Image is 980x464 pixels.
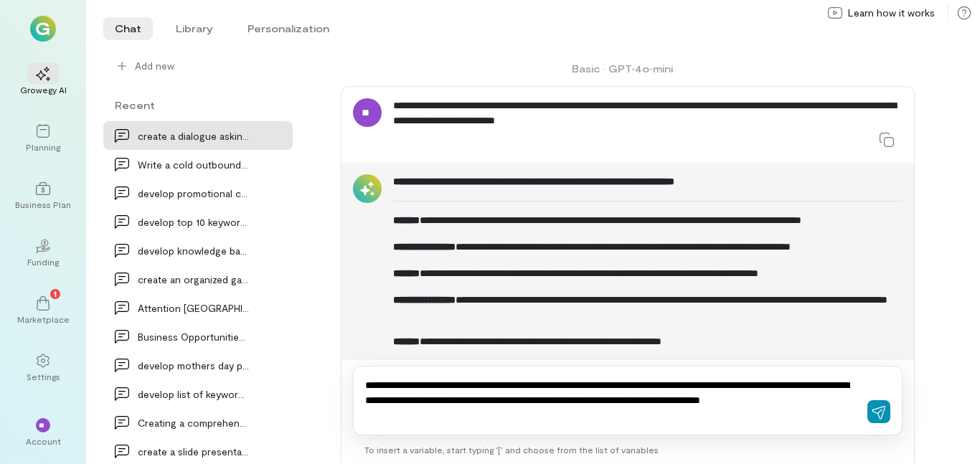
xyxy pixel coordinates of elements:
span: 1 [54,287,57,300]
a: Growegy AI [17,55,69,107]
div: To insert a variable, start typing ‘[’ and choose from the list of variables [353,435,903,464]
div: Account [26,435,61,447]
div: develop list of keywords for box truck services w… [138,387,250,402]
div: Business Plan [15,199,71,210]
div: develop promotional campaign for cleaning out tra… [138,186,250,201]
li: Library [164,17,225,40]
div: Attention [GEOGRAPHIC_DATA] and [GEOGRAPHIC_DATA] residents!… [138,300,250,316]
div: Creating a comprehensive SAT study program for a… [138,415,250,430]
div: create a slide presentation from the following ou… [138,444,250,459]
span: Add new [135,59,174,73]
a: Planning [17,113,69,164]
a: Business Plan [17,170,69,222]
li: Chat [103,17,153,40]
div: Marketplace [17,313,70,325]
div: develop top 10 keywords for [DOMAIN_NAME] and th… [138,214,250,229]
span: Learn how it works [848,6,935,20]
div: Planning [26,141,60,153]
div: Growegy AI [20,84,67,95]
div: develop knowledge base brief description for AI c… [138,243,250,258]
a: Marketplace [17,285,69,336]
a: Settings [17,342,69,394]
a: Funding [17,227,69,279]
li: Personalization [236,17,341,40]
div: create a dialogue asking for money for services u… [138,128,250,143]
div: create an organized game plan for a playground di… [138,272,250,287]
div: Settings [27,371,60,382]
div: Funding [27,256,59,267]
div: Write a cold outbound email to a prospective cust… [138,157,250,172]
div: Recent [103,98,293,113]
div: develop mothers day promotional ad campaign for s… [138,358,250,373]
div: Business Opportunities for Drone Operators Makin… [138,329,250,344]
